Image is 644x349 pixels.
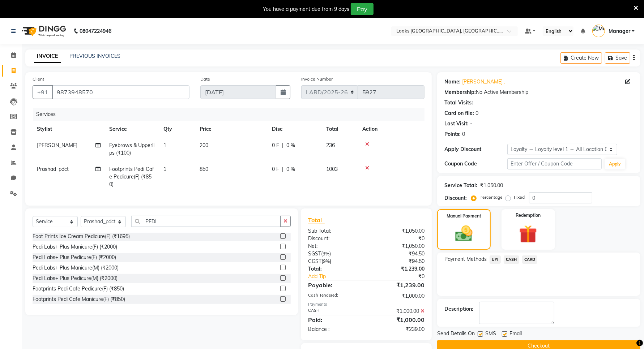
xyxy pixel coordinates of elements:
span: 1 [163,142,166,148]
span: UPI [490,255,501,264]
div: Footprints Pedi Cafe Manicure(F) (₹850) [33,296,125,303]
div: Payable: [303,281,366,289]
span: 850 [200,166,208,172]
div: ₹0 [377,273,430,280]
th: Price [195,121,268,137]
label: Date [200,76,210,82]
span: 0 % [286,165,295,173]
div: Description: [444,305,473,313]
div: Balance : [303,326,366,333]
div: Foot Prints Ice Cream Pedicure(F) (₹1695) [33,233,130,240]
button: Pay [351,3,374,15]
a: INVOICE [34,50,61,63]
div: Paid: [303,315,366,324]
span: 0 % [286,142,295,149]
input: Search or Scan [131,216,281,227]
div: Net: [303,242,366,250]
div: ₹1,050.00 [366,227,430,235]
a: Add Tip [303,273,377,280]
img: _gift.svg [513,223,543,245]
th: Action [358,121,425,137]
div: Service Total: [444,182,477,189]
span: Email [509,330,522,339]
span: 1 [163,166,166,172]
div: Membership: [444,89,476,96]
span: 1003 [326,166,338,172]
button: +91 [33,85,53,99]
th: Stylist [33,121,105,137]
span: Footprints Pedi Cafe Pedicure(F) (₹850) [109,166,154,188]
div: Points: [444,130,461,138]
div: Name: [444,78,461,86]
div: ( ) [303,250,366,258]
img: logo [18,21,68,41]
div: Total: [303,265,366,273]
div: ₹94.50 [366,258,430,265]
th: Total [322,121,358,137]
div: Footprints Pedi Cafe Pedicure(F) (₹850) [33,285,124,293]
input: Enter Offer / Coupon Code [507,158,602,169]
div: ₹1,000.00 [366,315,430,324]
th: Service [105,121,159,137]
div: No Active Membership [444,89,633,96]
label: Fixed [514,194,525,201]
span: 0 F [272,165,279,173]
a: PREVIOUS INVOICES [69,53,120,59]
a: [PERSON_NAME] . [462,78,505,86]
div: ( ) [303,258,366,265]
span: | [282,165,283,173]
span: | [282,142,283,149]
label: Percentage [479,194,503,201]
div: ₹1,239.00 [366,281,430,289]
div: 0 [462,130,465,138]
div: Pedi Labs+ Plus Manicure(M) (₹2000) [33,264,119,272]
span: SGST [308,250,321,257]
label: Manual Payment [447,213,481,219]
th: Qty [159,121,195,137]
span: Send Details On [437,330,475,339]
div: Discount: [444,194,467,202]
div: ₹1,000.00 [366,307,430,315]
div: Apply Discount [444,146,507,153]
span: Eyebrows & Upperlips (₹100) [109,142,154,156]
span: 0 F [272,142,279,149]
div: Payments [308,301,425,307]
div: Total Visits: [444,99,473,107]
div: Card on file: [444,109,474,117]
div: ₹1,050.00 [480,182,503,189]
div: ₹1,050.00 [366,242,430,250]
div: ₹0 [366,235,430,242]
button: Save [605,52,630,64]
div: Discount: [303,235,366,242]
img: Manager [592,25,605,37]
button: Apply [605,159,625,169]
div: Pedi Labs+ Plus Manicure(F) (₹2000) [33,243,117,251]
div: Cash Tendered: [303,292,366,300]
div: - [470,120,472,128]
span: 9% [323,258,330,264]
span: Prashad_pdct [37,166,69,172]
th: Disc [268,121,322,137]
b: 08047224946 [80,21,111,41]
span: Payment Methods [444,255,487,263]
div: 0 [475,109,478,117]
span: Manager [609,27,630,35]
span: CARD [522,255,538,264]
label: Invoice Number [301,76,333,82]
div: Pedi Labs+ Plus Pedicure(F) (₹2000) [33,254,116,261]
span: Total [308,216,325,224]
div: ₹94.50 [366,250,430,258]
div: Sub Total: [303,227,366,235]
span: 200 [200,142,208,148]
span: CGST [308,258,321,264]
div: CASH [303,307,366,315]
div: ₹1,239.00 [366,265,430,273]
div: ₹239.00 [366,326,430,333]
div: Last Visit: [444,120,469,128]
span: [PERSON_NAME] [37,142,77,148]
button: Create New [560,52,602,64]
div: ₹1,000.00 [366,292,430,300]
span: CASH [504,255,519,264]
span: 9% [323,251,329,257]
label: Client [33,76,44,82]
